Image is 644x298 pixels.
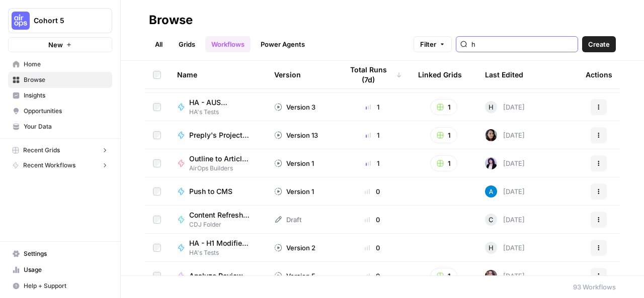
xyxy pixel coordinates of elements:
[485,242,525,254] div: [DATE]
[485,270,525,282] div: [DATE]
[485,129,497,141] img: 0od0somutai3rosqwdkhgswflu93
[24,281,108,290] span: Help + Support
[274,158,314,168] div: Version 1
[8,246,112,262] a: Settings
[586,61,612,88] div: Actions
[177,210,258,229] a: Content Refresh - Competitive Gap Analysis - CDJCDJ Folder
[189,248,258,257] span: HA's Tests
[189,220,258,229] span: CDJ Folder
[8,262,112,278] a: Usage
[189,164,258,173] span: AirOps Builders
[8,8,112,33] button: Workspace: Cohort 5
[205,36,251,52] a: Workflows
[485,214,525,226] div: [DATE]
[471,39,574,49] input: Search
[8,87,112,104] a: Insights
[24,122,108,131] span: Your Data
[485,129,525,141] div: [DATE]
[24,75,108,84] span: Browse
[189,154,250,164] span: Outline to Article ⭐️ ([PERSON_NAME])
[485,185,525,197] div: [DATE]
[8,56,112,72] a: Home
[24,265,108,274] span: Usage
[573,282,616,292] div: 93 Workflows
[343,158,402,168] div: 1
[177,130,258,140] a: Preply's Project: Editorial Compliance Check
[24,249,108,258] span: Settings
[255,36,311,52] a: Power Agents
[420,39,436,49] span: Filter
[274,271,315,281] div: Version 5
[418,61,462,88] div: Linked Grids
[274,186,314,196] div: Version 1
[430,155,457,171] button: 1
[173,36,201,52] a: Grids
[343,186,402,196] div: 0
[34,16,95,26] span: Cohort 5
[24,107,108,116] span: Opportunities
[274,243,315,253] div: Version 2
[274,130,318,140] div: Version 13
[274,102,315,112] div: Version 3
[274,61,301,88] div: Version
[343,271,402,281] div: 0
[485,185,497,197] img: o3cqybgnmipr355j8nz4zpq1mc6x
[189,130,250,140] span: Preply's Project: Editorial Compliance Check
[8,72,112,88] a: Browse
[24,60,108,69] span: Home
[588,39,610,49] span: Create
[343,102,402,112] div: 1
[8,37,112,52] button: New
[177,186,258,196] a: Push to CMS
[189,97,250,108] span: HA - AUS Localization & Quality Check
[8,158,112,173] button: Recent Workflows
[489,215,494,225] span: C
[189,108,258,117] span: HA's Tests
[8,278,112,294] button: Help + Support
[489,102,494,112] span: H
[189,238,250,248] span: HA - H1 Modifier Freq & Count
[23,161,75,170] span: Recent Workflows
[177,238,258,257] a: HA - H1 Modifier Freq & CountHA's Tests
[582,36,616,52] button: Create
[343,61,402,88] div: Total Runs (7d)
[23,146,60,155] span: Recent Grids
[343,243,402,253] div: 0
[8,143,112,158] button: Recent Grids
[189,210,250,220] span: Content Refresh - Competitive Gap Analysis - CDJ
[8,103,112,119] a: Opportunities
[177,271,258,281] a: Analyze Review Sites ([PERSON_NAME])
[430,268,457,284] button: 1
[485,157,525,169] div: [DATE]
[24,91,108,100] span: Insights
[485,157,497,169] img: tzasfqpy46zz9dbmxk44r2ls5vap
[343,215,402,225] div: 0
[12,12,30,30] img: Cohort 5 Logo
[189,186,232,196] span: Push to CMS
[177,154,258,173] a: Outline to Article ⭐️ ([PERSON_NAME])AirOps Builders
[177,97,258,117] a: HA - AUS Localization & Quality CheckHA's Tests
[430,127,457,143] button: 1
[485,61,523,88] div: Last Edited
[485,101,525,113] div: [DATE]
[430,99,457,115] button: 1
[149,12,193,28] div: Browse
[8,119,112,135] a: Your Data
[489,243,494,253] span: H
[48,40,63,50] span: New
[485,270,497,282] img: e6jku8bei7w65twbz9tngar3gsjq
[149,36,169,52] a: All
[274,215,301,225] div: Draft
[414,36,452,52] button: Filter
[189,271,250,281] span: Analyze Review Sites ([PERSON_NAME])
[343,130,402,140] div: 1
[177,61,258,88] div: Name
